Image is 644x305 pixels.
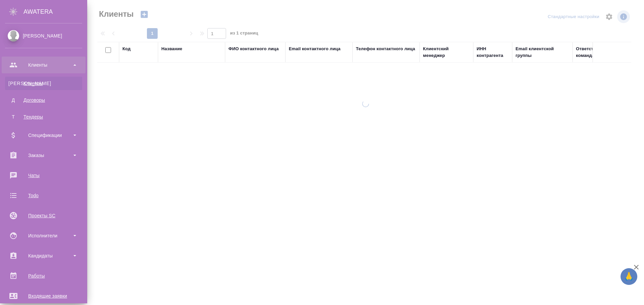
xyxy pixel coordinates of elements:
div: Входящие заявки [5,291,82,301]
div: Email клиентской группы [516,46,569,59]
div: Работы [5,271,82,281]
div: ИНН контрагента [477,46,509,59]
a: Чаты [2,167,86,184]
span: 🙏 [623,270,635,284]
a: [PERSON_NAME]Клиенты [5,77,82,90]
a: Проекты SC [2,207,86,224]
a: ДДоговоры [5,93,82,107]
a: Работы [2,268,86,284]
div: Заказы [5,150,82,160]
div: Тендеры [8,113,79,120]
div: Ответственная команда [576,46,623,59]
div: Телефон контактного лица [356,46,415,52]
div: Email контактного лица [289,46,340,52]
div: Клиенты [8,80,79,87]
div: Клиентский менеджер [423,46,470,59]
div: Кандидаты [5,251,82,261]
div: Todo [5,190,82,201]
button: 🙏 [621,268,637,285]
a: ТТендеры [5,110,82,124]
div: ФИО контактного лица [228,46,279,52]
div: Спецификации [5,130,82,140]
div: Проекты SC [5,211,82,221]
div: Название [161,46,182,52]
div: Исполнители [5,231,82,241]
div: Чаты [5,170,82,180]
a: Входящие заявки [2,288,86,304]
div: Клиенты [5,60,82,70]
div: AWATERA [23,5,87,18]
div: Договоры [8,97,79,103]
a: Todo [2,187,86,204]
div: Код [122,46,130,52]
div: [PERSON_NAME] [5,32,82,40]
